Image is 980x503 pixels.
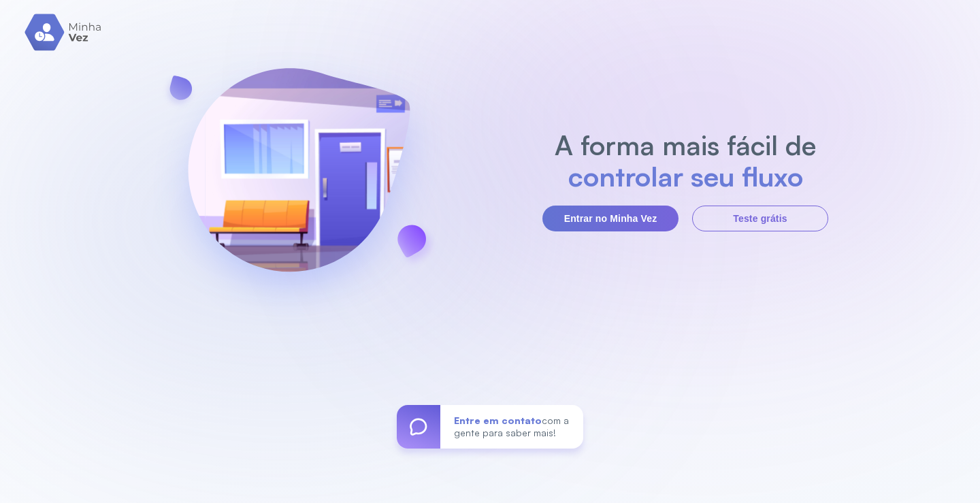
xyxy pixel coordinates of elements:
[397,405,583,449] a: Entre em contatocom a gente para saber mais!
[24,14,103,51] img: logo.svg
[548,129,823,161] h2: A forma mais fácil de
[542,206,679,231] button: Entrar no Minha Vez
[692,206,828,231] button: Teste grátis
[548,161,823,192] h2: controlar seu fluxo
[454,415,542,426] span: Entre em contato
[440,405,583,449] div: com a gente para saber mais!
[152,32,446,328] img: banner-login.svg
